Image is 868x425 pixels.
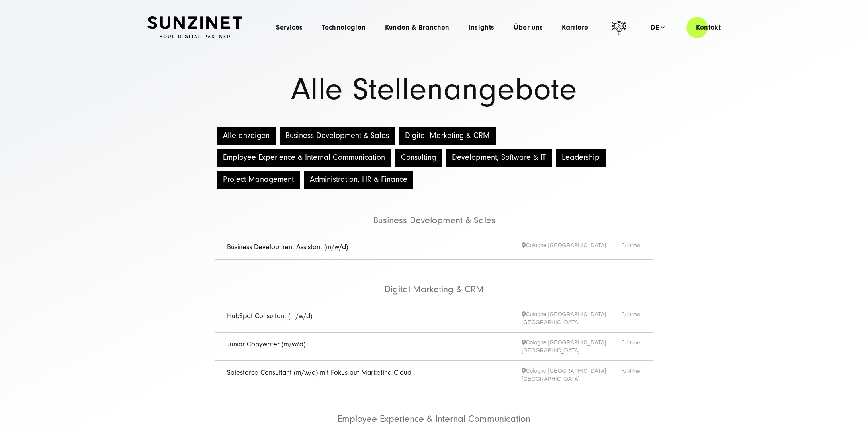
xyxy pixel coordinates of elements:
[227,243,348,251] a: Business Development Assistant (m/w/d)
[304,171,413,189] button: Administration, HR & Finance
[217,171,300,189] button: Project Management
[215,260,653,304] li: Digital Marketing & CRM
[522,367,621,383] span: Cologne [GEOGRAPHIC_DATA] [GEOGRAPHIC_DATA]
[651,24,665,31] div: de
[514,24,543,31] a: Über uns
[280,127,395,145] button: Business Development & Sales
[322,24,366,31] a: Technologien
[385,24,450,31] a: Kunden & Branchen
[147,75,721,105] h1: Alle Stellenangebote
[621,241,641,254] span: Full-time
[522,241,621,254] span: Cologne [GEOGRAPHIC_DATA]
[686,16,730,39] a: Kontakt
[227,340,305,348] a: Junior Copywriter (m/w/d)
[469,24,495,31] a: Insights
[227,312,312,320] a: HubSpot Consultant (m/w/d)
[621,338,641,354] span: Full-time
[556,149,606,167] button: Leadership
[522,338,621,354] span: Cologne [GEOGRAPHIC_DATA] [GEOGRAPHIC_DATA]
[227,368,411,377] a: Salesforce Consultant (m/w/d) mit Fokus auf Marketing Cloud
[217,149,391,167] button: Employee Experience & Internal Communication
[522,310,621,326] span: Cologne [GEOGRAPHIC_DATA] [GEOGRAPHIC_DATA]
[217,127,276,145] button: Alle anzeigen
[215,191,653,235] li: Business Development & Sales
[621,310,641,326] span: Full-time
[399,127,496,145] button: Digital Marketing & CRM
[147,16,242,39] img: SUNZINET Full Service Digital Agentur
[562,24,588,31] a: Karriere
[621,367,641,383] span: Full-time
[276,24,303,31] a: Services
[395,149,442,167] button: Consulting
[446,149,552,167] button: Development, Software & IT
